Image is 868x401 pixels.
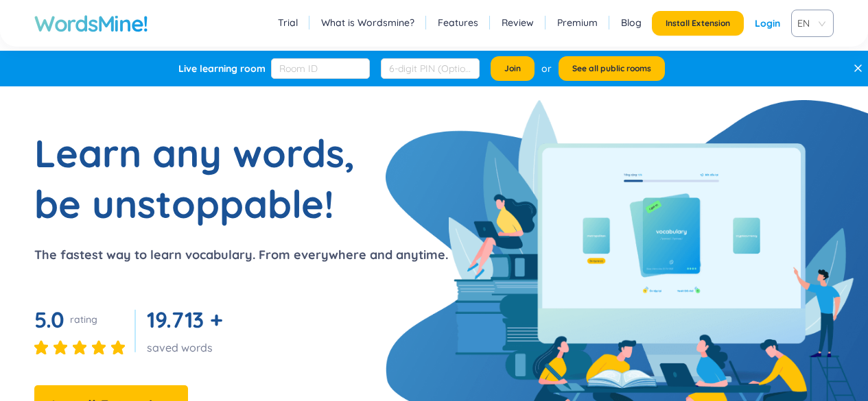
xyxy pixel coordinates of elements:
[797,13,822,34] span: VIE
[147,306,222,333] span: 19.713 +
[491,56,535,81] button: Join
[666,18,730,29] span: Install Extension
[557,16,598,29] a: Premium
[271,58,370,79] input: Room ID
[278,16,298,29] a: Trial
[34,127,377,229] h1: Learn any words, be unstoppable!
[438,16,478,29] a: Features
[34,245,448,265] p: The fastest way to learn vocabulary. From everywhere and anytime.
[502,16,534,29] a: Review
[34,10,148,37] a: WordsMine!
[321,16,414,29] a: What is Wordsmine?
[652,11,744,36] button: Install Extension
[34,306,64,333] span: 5.0
[572,63,651,74] span: See all public rooms
[621,16,642,29] a: Blog
[381,58,480,79] input: 6-digit PIN (Optional)
[178,62,266,75] div: Live learning room
[70,313,97,326] div: rating
[755,11,780,36] a: Login
[559,56,665,81] button: See all public rooms
[541,61,552,76] div: or
[504,63,521,74] span: Join
[147,340,228,355] div: saved words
